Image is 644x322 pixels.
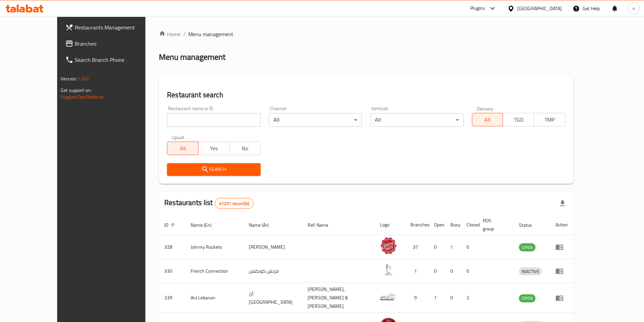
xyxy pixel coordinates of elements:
nav: breadcrumb [159,30,573,38]
span: 41231 record(s) [215,200,253,207]
td: Arz Lebanon [185,283,243,313]
td: Johnny Rockets [185,235,243,259]
div: Menu [555,243,568,251]
a: Restaurants Management [60,19,165,35]
th: Busy [445,215,461,235]
div: Export file [554,195,571,212]
span: Yes [201,144,227,153]
span: Menu management [188,30,233,38]
a: Support.OpsPlatform [61,93,103,101]
th: Open [429,215,445,235]
td: فرنش كونكشن [243,259,302,283]
img: Johnny Rockets [380,237,397,254]
button: All [472,113,503,126]
td: 0 [445,259,461,283]
th: Closed [461,215,477,235]
span: All [170,144,196,153]
span: TMP [537,115,563,125]
td: 1 [445,235,461,259]
div: All [269,113,362,127]
a: Branches [60,35,165,52]
span: TGO [506,115,531,125]
td: 37 [405,235,429,259]
span: OPEN [519,244,535,251]
button: No [229,142,261,155]
div: Plugins [470,4,485,13]
a: Search Branch Phone [60,52,165,68]
td: 2 [461,283,477,313]
h2: Menu management [159,52,225,63]
td: 330 [159,259,185,283]
td: 328 [159,235,185,259]
div: [GEOGRAPHIC_DATA] [517,5,562,12]
td: [PERSON_NAME],[PERSON_NAME] & [PERSON_NAME] [302,283,375,313]
span: Ref. Name [308,221,337,229]
button: TMP [534,113,565,126]
div: OPEN [519,243,535,251]
button: Yes [198,142,230,155]
img: French Connection [380,261,397,278]
a: Home [159,30,181,38]
span: Search Branch Phone [75,56,159,64]
div: Menu [555,267,568,275]
td: 9 [405,283,429,313]
th: Action [550,215,573,235]
div: Menu [555,294,568,302]
span: Status [519,221,541,229]
img: Arz Lebanon [380,288,397,305]
input: Search for restaurant name or ID.. [167,113,260,127]
label: Upsell [172,135,184,140]
button: Search [167,163,260,176]
div: All [370,113,463,127]
th: Logo [375,215,405,235]
span: OPEN [519,294,535,302]
span: All [475,115,501,125]
td: [PERSON_NAME] [243,235,302,259]
td: 0 [429,235,445,259]
td: 0 [461,259,477,283]
span: Branches [75,40,159,48]
div: INACTIVE [519,267,542,275]
h2: Restaurant search [167,90,565,100]
button: TGO [503,113,534,126]
td: French Connection [185,259,243,283]
span: Name (Ar) [249,221,278,229]
span: INACTIVE [519,268,542,275]
span: Name (En) [191,221,220,229]
span: 1.0.0 [78,74,89,83]
span: n [633,5,635,12]
span: POS group [483,217,505,233]
span: Version: [61,74,77,83]
label: Delivery [477,106,494,111]
td: أرز [GEOGRAPHIC_DATA] [243,283,302,313]
td: 0 [461,235,477,259]
td: 1 [405,259,429,283]
span: Restaurants Management [75,23,159,31]
td: 0 [445,283,461,313]
td: 0 [429,259,445,283]
button: All [167,142,198,155]
span: Get support on: [61,86,92,95]
th: Branches [405,215,429,235]
span: No [232,144,258,153]
td: 1 [429,283,445,313]
li: / [183,30,186,38]
span: Search [172,165,255,174]
td: 339 [159,283,185,313]
h2: Restaurants list [164,198,254,209]
div: Total records count [215,198,254,209]
span: ID [164,221,177,229]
